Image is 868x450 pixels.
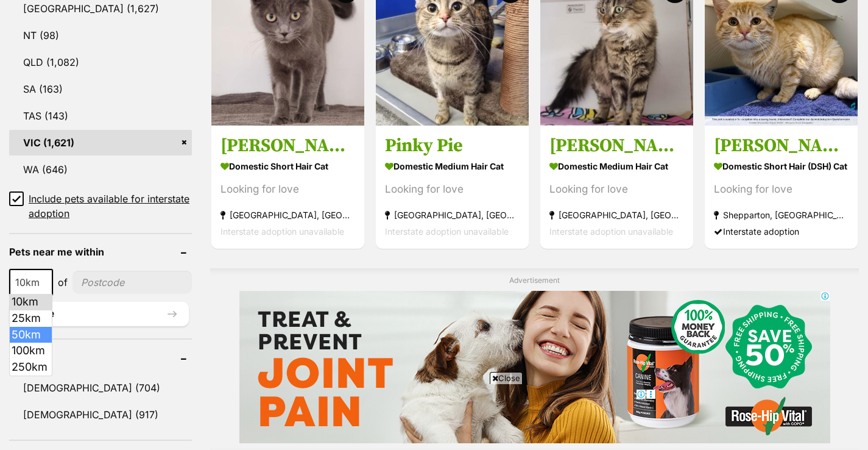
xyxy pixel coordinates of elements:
[385,134,520,157] h3: Pinky Pie
[714,207,849,223] strong: Shepparton, [GEOGRAPHIC_DATA]
[9,269,53,296] span: 10km
[10,359,52,376] li: 250km
[385,226,509,237] span: Interstate adoption unavailable
[10,310,52,327] li: 25km
[549,181,684,198] div: Looking for love
[714,134,849,157] h3: [PERSON_NAME]
[540,125,693,249] a: [PERSON_NAME] Domestic Medium Hair Cat Looking for love [GEOGRAPHIC_DATA], [GEOGRAPHIC_DATA] Inte...
[9,352,192,363] header: Gender
[9,130,192,155] a: VIC (1,621)
[385,157,520,175] strong: Domestic Medium Hair Cat
[9,191,192,221] a: Include pets available for interstate adoption
[10,343,52,359] li: 100km
[9,375,192,401] a: [DEMOGRAPHIC_DATA] (704)
[9,302,189,326] button: Update
[221,207,355,223] strong: [GEOGRAPHIC_DATA], [GEOGRAPHIC_DATA]
[385,181,520,198] div: Looking for love
[9,76,192,102] a: SA (163)
[10,294,52,310] li: 10km
[714,181,849,198] div: Looking for love
[9,402,192,427] a: [DEMOGRAPHIC_DATA] (917)
[211,125,364,249] a: [PERSON_NAME] Domestic Short Hair Cat Looking for love [GEOGRAPHIC_DATA], [GEOGRAPHIC_DATA] Inter...
[9,246,192,257] header: Pets near me within
[549,157,684,175] strong: Domestic Medium Hair Cat
[9,103,192,129] a: TAS (143)
[10,274,52,291] span: 10km
[221,134,355,157] h3: [PERSON_NAME]
[9,23,192,48] a: NT (98)
[221,157,355,175] strong: Domestic Short Hair Cat
[705,125,858,249] a: [PERSON_NAME] Domestic Short Hair (DSH) Cat Looking for love Shepparton, [GEOGRAPHIC_DATA] Inters...
[239,291,830,443] iframe: Advertisement
[714,157,849,175] strong: Domestic Short Hair (DSH) Cat
[376,125,529,249] a: Pinky Pie Domestic Medium Hair Cat Looking for love [GEOGRAPHIC_DATA], [GEOGRAPHIC_DATA] Intersta...
[9,157,192,182] a: WA (646)
[58,275,68,290] span: of
[549,134,684,157] h3: [PERSON_NAME]
[9,49,192,75] a: QLD (1,082)
[213,389,656,444] iframe: Advertisement
[221,226,344,237] span: Interstate adoption unavailable
[490,372,523,384] span: Close
[385,207,520,223] strong: [GEOGRAPHIC_DATA], [GEOGRAPHIC_DATA]
[714,223,849,240] div: Interstate adoption
[29,191,192,221] span: Include pets available for interstate adoption
[221,181,355,198] div: Looking for love
[549,207,684,223] strong: [GEOGRAPHIC_DATA], [GEOGRAPHIC_DATA]
[72,271,192,294] input: postcode
[549,226,673,237] span: Interstate adoption unavailable
[10,327,52,343] li: 50km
